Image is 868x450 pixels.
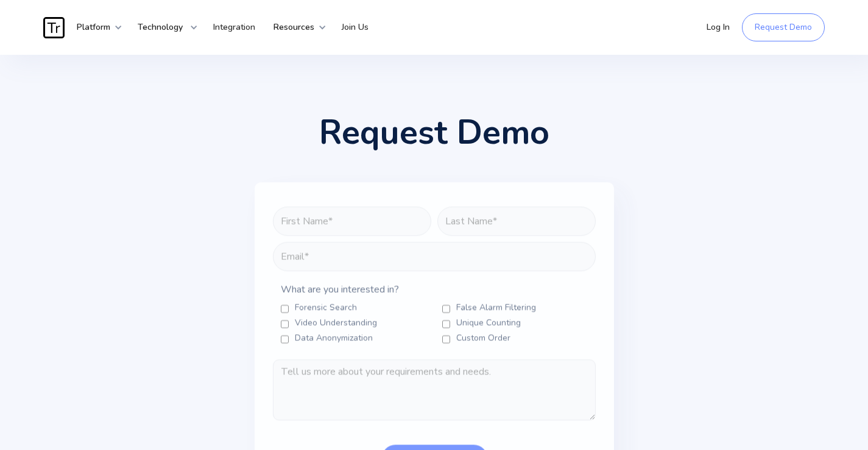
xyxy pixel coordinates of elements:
[333,9,378,46] a: Join Us
[77,21,110,33] strong: Platform
[129,9,198,46] div: Technology
[442,319,450,329] input: Unique Counting
[456,332,510,344] span: Custom Order
[138,21,183,33] strong: Technology
[273,21,314,33] strong: Resources
[437,206,596,236] input: Last Name*
[295,332,373,344] span: Data Anonymization
[295,301,357,314] span: Forensic Search
[295,317,377,329] span: Video Understanding
[43,17,68,38] a: home
[273,283,596,295] label: What are you interested in?
[68,9,122,46] div: Platform
[281,319,289,329] input: Video Understanding
[204,9,264,46] a: Integration
[456,317,521,329] span: Unique Counting
[319,116,549,149] h1: Request Demo
[281,304,289,314] input: Forensic Search
[281,334,289,344] input: Data Anonymization
[273,206,431,236] input: First Name*
[697,9,739,46] a: Log In
[442,304,450,314] input: False Alarm Filtering
[442,334,450,344] input: Custom Order
[456,301,536,314] span: False Alarm Filtering
[264,9,326,46] div: Resources
[742,13,825,41] a: Request Demo
[273,242,596,271] input: Email*
[43,17,65,38] img: Traces Logo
